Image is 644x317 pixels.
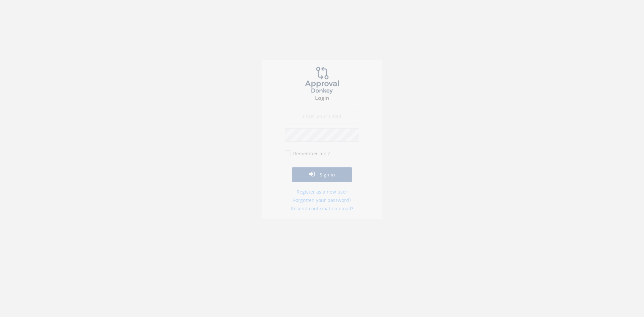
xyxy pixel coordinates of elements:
button: Sign in [292,171,352,186]
input: Enter your Email [285,114,359,127]
h3: Login [262,100,382,106]
a: Resend confirmation email? [285,210,359,216]
label: Remember me ? [291,155,330,161]
a: Register as a new user [285,193,359,200]
a: Forgotten your password? [285,201,359,208]
img: logo.png [297,71,347,98]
